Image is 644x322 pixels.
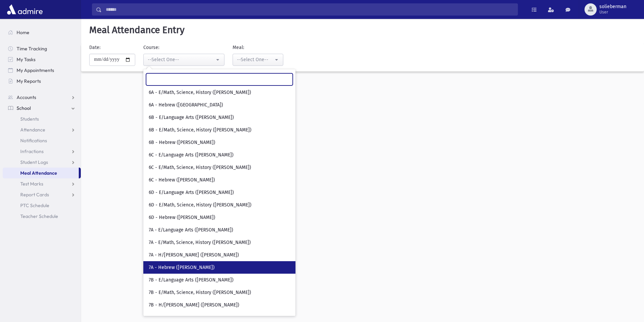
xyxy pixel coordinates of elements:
span: Students [20,116,39,122]
a: Infractions [3,146,81,157]
span: 6B - E/Math, Science, History ([PERSON_NAME]) [149,127,252,133]
span: 7A - H/[PERSON_NAME] ([PERSON_NAME]) [149,252,239,258]
span: 6D - E/Language Arts ([PERSON_NAME]) [149,189,234,196]
img: AdmirePro [5,3,44,16]
span: 7B - E/Language Arts ([PERSON_NAME]) [149,277,234,283]
span: Home [17,29,29,35]
a: Teacher Schedule [3,211,81,222]
span: Time Tracking [17,46,47,52]
button: --Select One-- [143,54,224,66]
span: My Tasks [17,56,35,63]
span: Test Marks [20,181,43,187]
a: Accounts [3,92,81,103]
span: Student Logs [20,159,48,165]
a: Notifications [3,135,81,146]
span: Notifications [20,138,47,144]
span: 7A - E/Language Arts ([PERSON_NAME]) [149,227,233,233]
span: 6C - E/Language Arts ([PERSON_NAME]) [149,152,234,158]
a: Student Logs [3,157,81,168]
span: Report Cards [20,192,49,198]
span: PTC Schedule [20,202,49,208]
a: My Tasks [3,54,81,65]
span: 6C - Hebrew ([PERSON_NAME]) [149,177,215,183]
a: My Appointments [3,65,81,76]
a: Time Tracking [3,43,81,54]
span: My Reports [17,78,41,84]
div: --Select One-- [237,56,273,63]
span: 6A - Hebrew ([GEOGRAPHIC_DATA]) [149,102,223,108]
a: Report Cards [3,189,81,200]
span: 7A - Hebrew ([PERSON_NAME]) [149,264,215,271]
button: --Select One-- [233,54,283,66]
input: Search [102,3,518,16]
label: Date: [89,44,100,51]
span: School [17,105,31,111]
span: Attendance [20,127,45,133]
span: solieberman [599,4,626,9]
input: Search [146,73,293,85]
span: User [599,9,626,15]
span: 6D - Hebrew ([PERSON_NAME]) [149,214,215,221]
span: 6C - E/Math, Science, History ([PERSON_NAME]) [149,164,251,171]
a: Attendance [3,124,81,135]
a: Home [3,27,81,38]
span: 6B - E/Language Arts ([PERSON_NAME]) [149,114,234,121]
span: My Appointments [17,67,54,73]
span: 6B - Hebrew ([PERSON_NAME]) [149,139,215,146]
span: 7B - E/Math, Science, History ([PERSON_NAME]) [149,289,251,296]
span: 6D - E/Math, Science, History ([PERSON_NAME]) [149,202,252,208]
a: Test Marks [3,178,81,189]
label: Course: [143,44,159,51]
span: Infractions [20,148,44,154]
span: Teacher Schedule [20,213,58,219]
span: 7B - H/[PERSON_NAME] ([PERSON_NAME]) [149,302,239,308]
a: School [3,103,81,114]
a: PTC Schedule [3,200,81,211]
div: --Select One-- [148,56,215,63]
a: Students [3,114,81,124]
label: Meal: [233,44,244,51]
span: Meal Attendance [20,170,57,176]
span: 6A - E/Math, Science, History ([PERSON_NAME]) [149,89,251,96]
span: 7A - E/Math, Science, History ([PERSON_NAME]) [149,239,251,246]
a: Meal Attendance [3,168,79,178]
a: My Reports [3,76,81,86]
h5: Meal Attendance Entry [87,24,639,36]
span: Accounts [17,94,36,100]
